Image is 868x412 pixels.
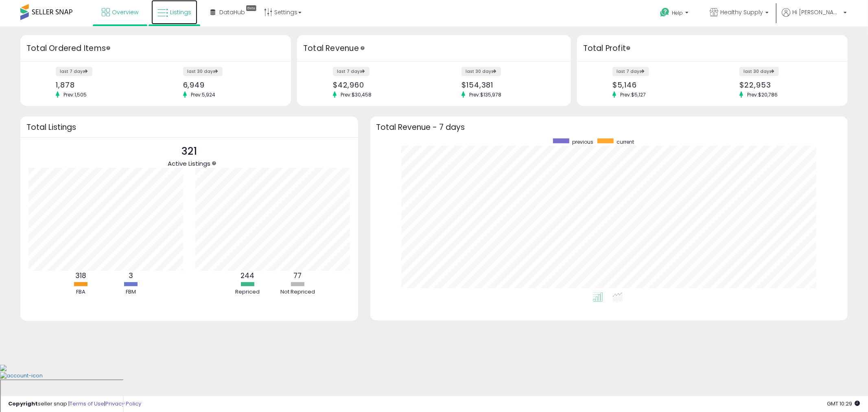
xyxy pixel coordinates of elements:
[739,81,833,89] div: $22,953
[461,67,501,76] label: last 30 days
[337,91,376,98] span: Prev: $30,458
[616,91,650,98] span: Prev: $5,127
[59,91,91,98] span: Prev: 1,505
[112,8,138,16] span: Overview
[376,124,842,130] h3: Total Revenue - 7 days
[219,8,245,16] span: DataHub
[612,81,706,89] div: $5,146
[26,43,285,54] h3: Total Ordered Items
[26,124,352,130] h3: Total Listings
[743,91,782,98] span: Prev: $20,786
[129,271,133,281] b: 3
[739,67,779,76] label: last 30 days
[583,43,842,54] h3: Total Profit
[333,81,428,89] div: $42,960
[241,271,254,281] b: 244
[654,1,697,26] a: Help
[106,288,155,296] div: FBM
[782,8,847,26] a: Hi [PERSON_NAME]
[187,91,219,98] span: Prev: 5,924
[56,67,92,76] label: last 7 days
[105,44,112,52] div: Tooltip anchor
[293,271,302,281] b: 77
[75,271,86,281] b: 318
[223,288,272,296] div: Repriced
[210,160,218,167] div: Tooltip anchor
[168,144,210,159] p: 321
[672,9,683,16] span: Help
[56,288,105,296] div: FBA
[572,138,593,145] span: previous
[303,43,565,54] h3: Total Revenue
[273,288,322,296] div: Not Repriced
[168,159,210,168] span: Active Listings
[617,138,634,145] span: current
[720,8,763,16] span: Healthy Supply
[359,44,366,52] div: Tooltip anchor
[170,8,191,16] span: Listings
[612,67,649,76] label: last 7 days
[461,81,557,89] div: $154,381
[660,7,670,18] i: Get Help
[792,8,841,16] span: Hi [PERSON_NAME]
[244,4,258,12] div: Tooltip anchor
[333,67,370,76] label: last 7 days
[183,81,277,89] div: 6,949
[56,81,149,89] div: 1,878
[465,91,505,98] span: Prev: $135,978
[183,67,223,76] label: last 30 days
[625,44,632,52] div: Tooltip anchor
